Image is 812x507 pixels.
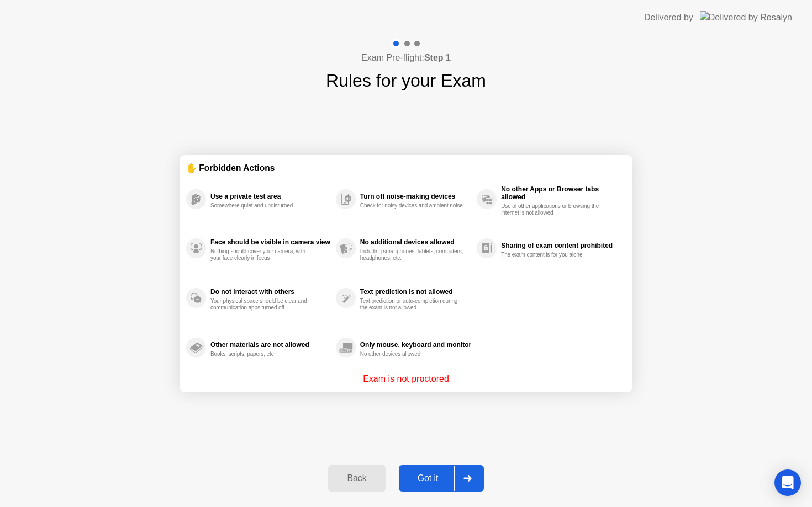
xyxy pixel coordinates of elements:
[402,473,454,483] div: Got it
[501,203,605,216] div: Use of other applications or browsing the internet is not allowed
[363,372,449,386] p: Exam is not proctored
[360,202,465,209] div: Check for noisy devices and ambient noise
[210,288,330,296] div: Do not interact with others
[331,473,382,483] div: Back
[360,288,471,296] div: Text prediction is not allowed
[501,252,605,258] div: The exam content is for you alone
[399,465,484,492] button: Got it
[360,193,471,200] div: Turn off noise-making devices
[700,11,792,24] img: Delivered by Rosalyn
[210,351,315,357] div: Books, scripts, papers, etc
[328,465,385,492] button: Back
[360,238,471,246] div: No additional devices allowed
[361,51,451,65] h4: Exam Pre-flight:
[210,341,330,349] div: Other materials are not allowed
[424,53,451,62] b: Step 1
[326,67,486,94] h1: Rules for your Exam
[186,162,626,174] div: ✋ Forbidden Actions
[501,185,620,201] div: No other Apps or Browser tabs allowed
[360,298,465,311] div: Text prediction or auto-completion during the exam is not allowed
[210,298,315,311] div: Your physical space should be clear and communication apps turned off
[210,202,315,209] div: Somewhere quiet and undisturbed
[360,248,465,261] div: Including smartphones, tablets, computers, headphones, etc.
[644,11,693,24] div: Delivered by
[774,469,801,496] div: Open Intercom Messenger
[360,341,471,349] div: Only mouse, keyboard and monitor
[210,248,315,261] div: Nothing should cover your camera, with your face clearly in focus
[210,193,330,200] div: Use a private test area
[501,242,620,249] div: Sharing of exam content prohibited
[210,238,330,246] div: Face should be visible in camera view
[360,351,465,357] div: No other devices allowed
